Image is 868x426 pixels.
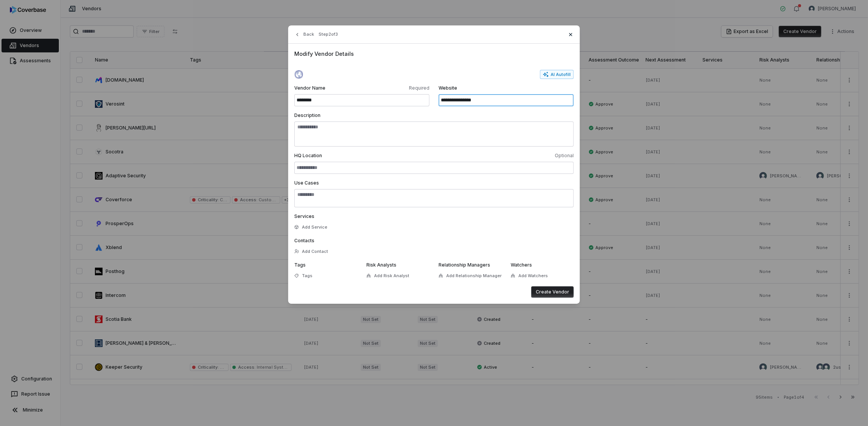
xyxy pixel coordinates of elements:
[531,286,574,298] button: Create Vendor
[319,32,338,37] span: Step 2 of 3
[302,273,312,279] span: Tags
[446,273,502,279] span: Add Relationship Manager
[363,85,429,91] span: Required
[294,180,319,186] span: Use Cases
[439,85,574,91] span: Website
[294,50,574,58] span: Modify Vendor Details
[294,238,314,243] span: Contacts
[508,269,550,282] button: Add Watchers
[294,153,432,159] span: HQ Location
[439,262,490,268] span: Relationship Managers
[374,273,409,279] span: Add Risk Analyst
[540,70,574,79] button: AI Autofill
[294,112,320,118] span: Description
[511,262,532,268] span: Watchers
[292,28,316,41] button: Back
[294,262,306,268] span: Tags
[294,213,314,219] span: Services
[292,245,330,258] button: Add Contact
[436,153,574,159] span: Optional
[294,85,360,91] span: Vendor Name
[366,262,396,268] span: Risk Analysts
[292,220,330,234] button: Add Service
